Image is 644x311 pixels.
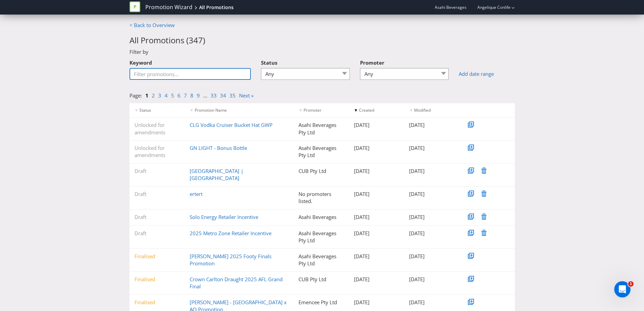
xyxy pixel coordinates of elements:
[614,281,630,297] iframe: Intercom live chat
[152,92,155,99] a: 2
[190,191,202,197] a: ertert
[129,92,142,99] span: Page:
[190,276,283,290] a: Crown Carlton Draught 2025 AFL Grand Final
[189,35,203,46] span: 347
[459,70,515,77] a: Add date range
[129,214,185,221] div: Draft
[190,107,194,113] span: ▼
[239,92,254,99] a: Next »
[299,107,303,113] span: ▼
[129,230,185,237] div: Draft
[165,92,168,99] a: 4
[349,121,404,129] div: [DATE]
[349,145,404,152] div: [DATE]
[404,253,459,260] div: [DATE]
[145,92,148,99] a: 1
[124,48,520,55] div: Filter by
[158,92,161,99] a: 3
[293,253,349,267] div: Asahi Beverages Pty Ltd
[360,59,384,66] span: Promoter
[197,92,200,99] a: 9
[414,107,431,113] span: Modified
[199,4,234,11] div: All Promotions
[211,92,217,99] a: 33
[203,92,211,99] li: ...
[261,59,277,66] span: Status
[293,276,349,283] div: CUB Pty Ltd
[404,276,459,283] div: [DATE]
[293,145,349,159] div: Asahi Beverages Pty Ltd
[404,145,459,152] div: [DATE]
[293,121,349,136] div: Asahi Beverages Pty Ltd
[129,22,175,28] a: < Back to Overview
[293,214,349,221] div: Asahi Beverages
[220,92,226,99] a: 34
[293,230,349,244] div: Asahi Beverages Pty Ltd
[349,214,404,221] div: [DATE]
[190,214,258,220] a: Solo Energy Retailer Incentive
[349,253,404,260] div: [DATE]
[129,191,185,198] div: Draft
[404,168,459,175] div: [DATE]
[129,121,185,136] div: Unlocked for amendments
[135,107,139,113] span: ▼
[129,299,185,306] div: Finalised
[409,107,413,113] span: ▼
[184,92,187,99] a: 7
[404,230,459,237] div: [DATE]
[190,230,271,237] a: 2025 Metro Zone Retailer Incentive
[349,276,404,283] div: [DATE]
[404,121,459,129] div: [DATE]
[145,3,192,11] a: Promotion Wizard
[139,107,151,113] span: Status
[435,4,467,10] span: Asahi Beverages
[404,214,459,221] div: [DATE]
[404,299,459,306] div: [DATE]
[293,299,349,306] div: Emencee Pty Ltd
[404,191,459,198] div: [DATE]
[349,168,404,175] div: [DATE]
[129,276,185,283] div: Finalised
[349,230,404,237] div: [DATE]
[177,92,181,99] a: 6
[171,92,174,99] a: 5
[628,281,634,287] span: 1
[359,107,374,113] span: Created
[190,168,243,181] a: [GEOGRAPHIC_DATA] | [GEOGRAPHIC_DATA]
[129,168,185,175] div: Draft
[354,107,358,113] span: ▼
[129,56,152,66] label: Keyword
[190,121,272,128] a: CLG Vodka Cruiser Bucket Hat GWP
[195,107,227,113] span: Promotion Name
[349,191,404,198] div: [DATE]
[203,35,205,46] span: )
[190,253,271,267] a: [PERSON_NAME] 2025 Footy Finals Promotion
[471,4,510,10] a: Angelique Conlife
[230,92,236,99] a: 35
[129,145,185,159] div: Unlocked for amendments
[129,253,185,260] div: Finalised
[293,168,349,175] div: CUB Pty Ltd
[129,35,189,46] span: All Promotions (
[349,299,404,306] div: [DATE]
[293,191,349,205] div: No promoters listed.
[190,92,193,99] a: 8
[190,145,247,151] a: GN LIGHT - Bonus Bottle
[129,68,251,80] input: Filter promotions...
[304,107,321,113] span: Promoter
